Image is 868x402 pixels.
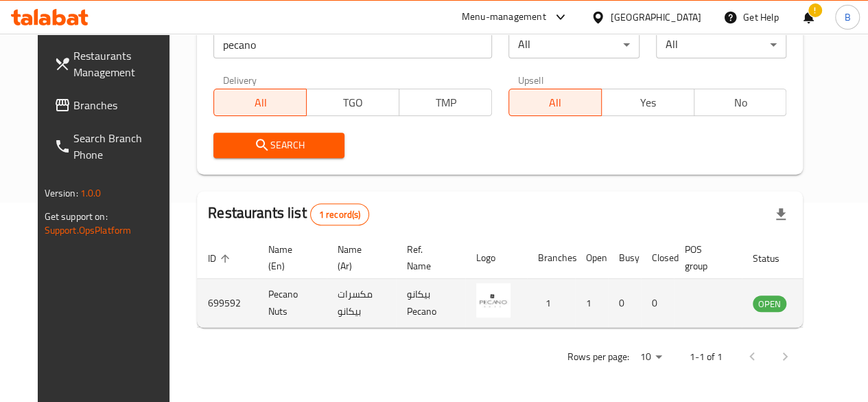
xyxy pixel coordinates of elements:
input: Search for restaurant name or ID.. [213,31,492,58]
td: بيكانو Pecano [396,279,465,328]
span: Restaurants Management [73,47,172,80]
h2: Restaurants list [208,203,369,225]
td: 699592 [197,279,257,328]
label: Upsell [518,75,543,85]
span: TGO [312,93,394,113]
div: Menu-management [462,9,546,25]
span: All [515,93,596,113]
th: Closed [641,237,674,279]
td: 1 [527,279,575,328]
a: Support.OpsPlatform [45,221,132,239]
span: Status [753,250,797,267]
td: 0 [608,279,641,328]
div: [GEOGRAPHIC_DATA] [611,10,701,25]
a: Restaurants Management [43,39,183,89]
div: OPEN [753,295,786,312]
span: 1 record(s) [311,208,369,221]
button: Yes [601,89,694,116]
th: Busy [608,237,641,279]
span: TMP [405,93,486,113]
span: Get support on: [45,208,108,225]
a: Branches [43,89,183,122]
div: All [508,31,640,58]
td: مكسرات بيكانو [327,279,396,328]
th: Open [575,237,608,279]
button: Search [213,133,344,158]
div: Total records count [310,203,370,225]
button: TGO [306,89,399,116]
button: No [694,89,787,116]
span: ID [208,250,234,267]
td: Pecano Nuts [257,279,327,328]
button: TMP [399,89,492,116]
span: OPEN [753,296,786,312]
span: Yes [607,93,689,113]
span: Name (Ar) [338,241,379,274]
span: Version: [45,184,78,202]
button: All [508,89,602,116]
p: 1-1 of 1 [689,348,722,366]
p: Rows per page: [567,348,629,366]
th: Logo [465,237,527,279]
td: 0 [641,279,674,328]
a: Search Branch Phone [43,122,183,171]
th: Branches [527,237,575,279]
div: Rows per page: [634,347,667,368]
span: Search [224,137,333,154]
span: POS group [685,241,725,274]
span: All [220,93,301,113]
span: Search Branch Phone [73,130,172,163]
img: Pecano Nuts [476,283,511,317]
td: 1 [575,279,608,328]
span: Branches [73,97,172,113]
div: All [656,31,787,58]
span: No [700,93,782,113]
span: Name (En) [268,241,310,274]
span: B [844,10,850,25]
table: enhanced table [197,237,861,328]
label: Delivery [223,75,257,85]
span: 1.0.0 [80,184,102,202]
div: Export file [764,198,797,231]
button: All [213,89,307,116]
span: Ref. Name [407,241,449,274]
